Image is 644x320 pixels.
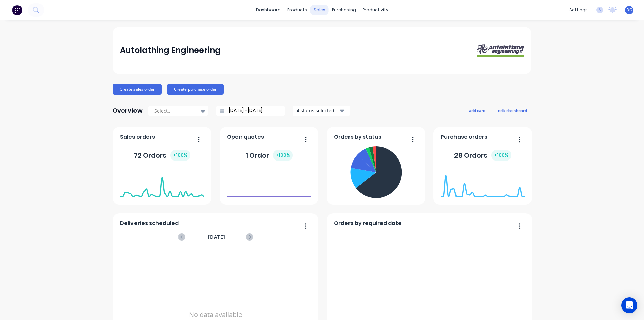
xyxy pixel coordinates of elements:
div: 4 status selected [297,107,339,114]
div: 28 Orders [454,150,511,161]
div: 72 Orders [134,150,190,161]
button: edit dashboard [494,106,531,115]
div: Overview [113,104,143,118]
span: Orders by status [334,133,381,141]
div: + 100 % [273,150,293,161]
span: Sales orders [120,133,155,141]
span: Open quotes [227,133,264,141]
div: settings [566,5,591,15]
button: Create sales order [113,84,162,95]
button: Create purchase order [167,84,224,95]
div: Open Intercom Messenger [621,297,637,313]
div: purchasing [329,5,359,15]
div: sales [310,5,329,15]
div: + 100 % [170,150,190,161]
img: Autolathing Engineering [477,44,524,57]
div: 1 Order [246,150,293,161]
span: Orders by required date [334,219,402,227]
div: Autolathing Engineering [120,44,221,57]
span: Purchase orders [441,133,487,141]
button: 4 status selected [293,106,350,116]
div: productivity [359,5,392,15]
span: DG [626,7,632,13]
div: products [284,5,310,15]
button: add card [465,106,490,115]
a: dashboard [253,5,284,15]
div: + 100 % [491,150,511,161]
span: [DATE] [208,233,225,241]
img: Factory [12,5,22,15]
